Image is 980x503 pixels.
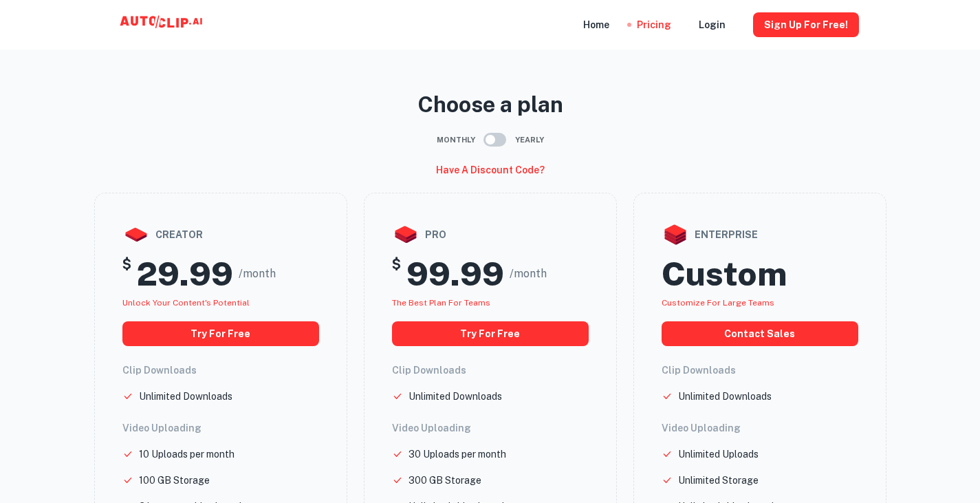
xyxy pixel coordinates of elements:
[122,221,319,248] div: creator
[678,447,759,462] p: Unlimited Uploads
[392,420,589,436] h6: Video Uploading
[392,298,490,308] span: The best plan for teams
[662,254,787,294] h2: Custom
[662,363,858,378] h6: Clip Downloads
[436,162,545,178] h6: Have a discount code?
[139,389,232,404] p: Unlimited Downloads
[122,420,319,436] h6: Video Uploading
[662,298,774,308] span: Customize for large teams
[678,473,759,488] p: Unlimited Storage
[392,221,589,248] div: pro
[122,321,319,346] button: Try for free
[437,134,475,146] span: Monthly
[139,447,235,462] p: 10 Uploads per month
[392,363,589,378] h6: Clip Downloads
[662,321,858,346] button: Contact Sales
[122,298,250,308] span: Unlock your Content's potential
[678,389,772,404] p: Unlimited Downloads
[515,134,544,146] span: Yearly
[139,473,210,488] p: 100 GB Storage
[137,254,233,294] h2: 29.99
[753,12,859,37] button: Sign Up for free!
[239,266,276,282] span: /month
[122,254,131,294] h5: $
[662,221,858,248] div: enterprise
[409,447,506,462] p: 30 Uploads per month
[406,254,504,294] h2: 99.99
[409,389,502,404] p: Unlimited Downloads
[409,473,481,488] p: 300 GB Storage
[122,363,319,378] h6: Clip Downloads
[392,254,401,294] h5: $
[94,88,886,121] p: Choose a plan
[510,266,547,282] span: /month
[431,158,550,182] button: Have a discount code?
[662,420,858,436] h6: Video Uploading
[392,321,589,346] button: Try for free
